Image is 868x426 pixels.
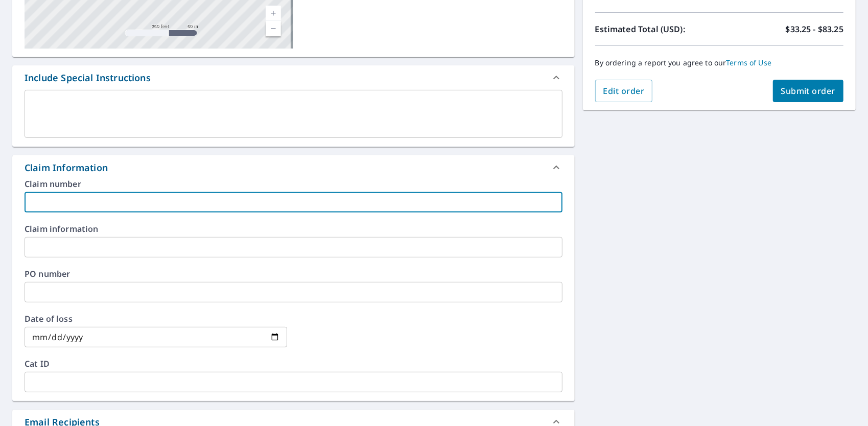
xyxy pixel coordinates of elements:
label: Date of loss [25,315,287,323]
div: Claim Information [12,155,575,180]
a: Current Level 17, Zoom Out [266,21,281,36]
div: Claim Information [25,161,108,175]
a: Current Level 17, Zoom In [266,6,281,21]
button: Submit order [773,80,844,102]
button: Edit order [595,80,653,102]
label: Claim information [25,225,562,233]
span: Submit order [781,85,836,97]
p: $33.25 - $83.25 [786,23,843,35]
label: PO number [25,270,562,278]
div: Include Special Instructions [25,71,151,85]
a: Terms of Use [726,58,772,67]
label: Cat ID [25,360,562,368]
p: By ordering a report you agree to our [595,58,843,67]
span: Edit order [603,85,645,97]
div: Include Special Instructions [12,65,575,90]
label: Claim number [25,180,562,188]
p: Estimated Total (USD): [595,23,719,35]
